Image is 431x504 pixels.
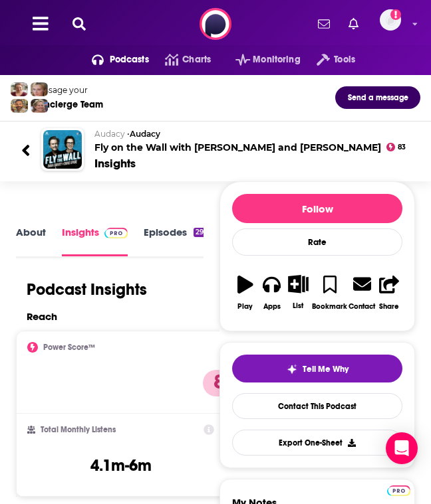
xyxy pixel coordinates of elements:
[194,228,208,237] div: 291
[232,430,402,456] button: Export One-Sheet
[311,266,348,319] button: Bookmark
[387,485,410,496] img: Podchaser Pro
[43,343,95,352] h2: Power Score™
[253,50,300,69] span: Monitoring
[144,226,208,256] a: Episodes291
[398,145,406,150] span: 83
[259,266,285,319] button: Apps
[33,85,103,95] div: Message your
[232,194,402,223] button: Follow
[335,86,420,109] button: Send a message
[16,226,46,256] a: About
[11,99,28,113] img: Jon Profile
[104,228,128,238] img: Podchaser Pro
[90,456,152,475] h3: 4.1m-6m
[31,82,48,96] img: Jules Profile
[349,301,375,311] div: Contact
[27,280,147,299] h1: Podcast Insights
[182,50,211,69] span: Charts
[232,228,402,256] div: Rate
[285,266,312,318] button: List
[41,425,116,434] h2: Total Monthly Listens
[343,13,364,35] a: Show notifications dropdown
[94,129,410,153] h2: Fly on the Wall with [PERSON_NAME] and [PERSON_NAME]
[219,49,301,70] button: open menu
[33,99,103,110] div: Concierge Team
[76,49,149,70] button: open menu
[379,302,399,311] div: Share
[203,370,247,396] p: 83
[380,9,401,31] span: Logged in as VHannley
[232,266,259,319] button: Play
[263,302,281,311] div: Apps
[334,50,355,69] span: Tools
[303,364,349,375] span: Tell Me Why
[31,99,48,113] img: Barbara Profile
[301,49,355,70] button: open menu
[11,82,28,96] img: Sydney Profile
[287,364,297,375] img: tell me why sparkle
[94,129,125,139] span: Audacy
[380,9,409,39] a: Logged in as VHannley
[43,130,82,169] img: Fly on the Wall with Dana Carvey and David Spade
[232,393,402,419] a: Contact This Podcast
[110,50,149,69] span: Podcasts
[386,432,418,464] div: Open Intercom Messenger
[293,301,303,310] div: List
[200,8,231,40] img: Podchaser - Follow, Share and Rate Podcasts
[390,9,401,20] svg: Add a profile image
[127,129,160,139] span: •
[312,302,347,311] div: Bookmark
[149,49,211,70] a: Charts
[232,355,402,382] button: tell me why sparkleTell Me Why
[237,302,253,311] div: Play
[27,310,57,323] h2: Reach
[313,13,335,35] a: Show notifications dropdown
[348,266,376,319] a: Contact
[94,156,136,171] div: Insights
[62,226,128,256] a: InsightsPodchaser Pro
[387,483,410,496] a: Pro website
[376,266,402,319] button: Share
[380,9,401,31] img: User Profile
[130,129,160,139] a: Audacy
